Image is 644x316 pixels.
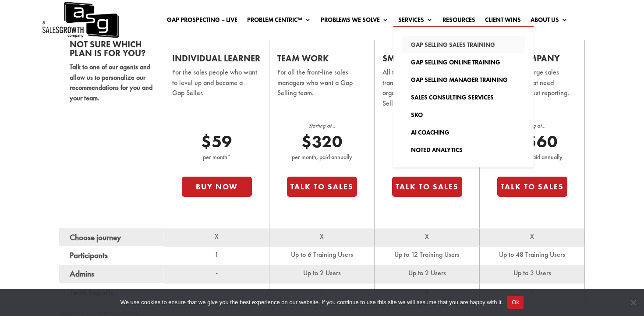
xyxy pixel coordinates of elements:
[531,17,568,26] a: About Us
[172,54,262,67] h2: Individual Learner
[507,296,524,309] button: Ok
[287,152,357,163] p: per month, paid annually
[321,17,389,26] a: Problems We Solve
[398,17,433,26] a: Services
[164,246,269,265] td: 1
[70,40,153,62] h2: Not sure which plan is for you?
[277,54,367,67] h2: Team Work
[120,298,503,307] span: We use cookies to ensure that we give you the best experience on our website. If you continue to ...
[320,287,324,296] span: X
[269,246,375,265] td: Up to 6 Training Users
[392,152,462,163] p: per month, paid annually
[215,232,219,241] span: X
[375,265,480,283] td: Up to 2 Users
[172,67,262,110] p: For the sales people who want to level up and become a Gap Seller.
[442,17,475,26] a: Resources
[277,67,367,110] p: For all the front-line sales managers who want a Gap Selling team.
[269,265,375,283] td: Up to 2 Users
[182,152,252,163] p: per month*
[59,228,164,247] th: Choose journey
[287,131,357,152] p: $320
[629,298,637,307] span: No
[485,17,521,26] a: Client Wins
[425,232,429,241] span: X
[167,17,237,26] a: Gap Prospecting – LIVE
[402,89,525,106] a: Sales Consulting Services
[182,177,252,197] button: Buy Now
[375,246,480,265] td: Up to 12 Training Users
[392,131,462,152] p: $530
[480,246,585,265] td: Up to 48 Training Users
[392,177,462,197] button: Talk to Sales
[530,287,534,296] span: X
[530,232,534,241] span: X
[164,265,269,283] td: -
[425,287,429,296] span: X
[402,124,525,141] a: AI Coaching
[402,71,525,89] a: Gap Selling Manager Training
[402,141,525,159] a: Noted Analytics
[402,53,525,71] a: Gap Selling Online Training
[392,121,462,131] p: Starting at...
[70,62,153,103] p: Talk to one of our agents and allow us to personalize our recommendations for you and your team.
[164,283,269,302] td: -
[382,67,472,121] p: All the basics you need to transform your sales organization into a Gap Selling powerhouse.
[59,246,164,265] th: Participants
[59,265,164,283] th: Admins
[402,36,525,53] a: Gap Selling Sales Training
[287,177,357,197] button: Talk to Sales
[182,131,252,152] p: $59
[480,265,585,283] td: Up to 3 Users
[247,17,311,26] a: Problem Centric™
[382,54,472,67] h2: Small Company
[59,283,164,302] th: Team Reports
[287,121,357,131] p: Starting at...
[320,232,324,241] span: X
[497,177,567,197] button: Talk to Sales
[402,106,525,124] a: SKO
